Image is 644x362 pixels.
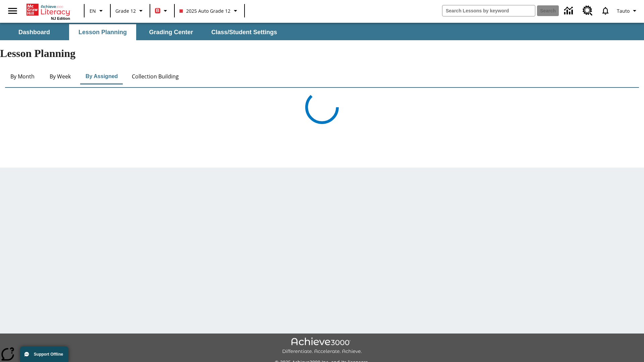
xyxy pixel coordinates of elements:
span: Tauto [617,7,630,14]
span: EN [90,7,96,14]
button: Support Offline [20,347,68,362]
button: By Week [43,68,77,84]
button: Grade: Grade 12, Select a grade [113,5,148,17]
button: By Month [5,68,40,84]
button: Profile/Settings [614,5,641,17]
a: Data Center [560,2,579,20]
a: Home [26,3,70,16]
button: Collection Building [126,68,184,84]
img: Achieve3000 Differentiate Accelerate Achieve [282,338,362,355]
button: Class: 2025 Auto Grade 12, Select your class [177,5,242,17]
button: Lesson Planning [69,24,136,40]
span: Grade 12 [115,7,136,14]
button: Grading Center [138,24,205,40]
a: Notifications [597,2,614,19]
input: search field [442,5,535,16]
button: By Assigned [80,68,123,84]
span: Support Offline [34,352,63,357]
span: B [156,6,159,15]
div: Home [26,2,70,20]
span: 2025 Auto Grade 12 [179,7,230,14]
span: NJ Edition [51,16,70,20]
button: Language: EN, Select a language [87,5,108,17]
button: Class/Student Settings [206,24,282,40]
a: Resource Center, Will open in new tab [579,2,597,20]
button: Open side menu [3,1,22,21]
button: Boost Class color is red. Change class color [152,5,172,17]
button: Dashboard [1,24,68,40]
